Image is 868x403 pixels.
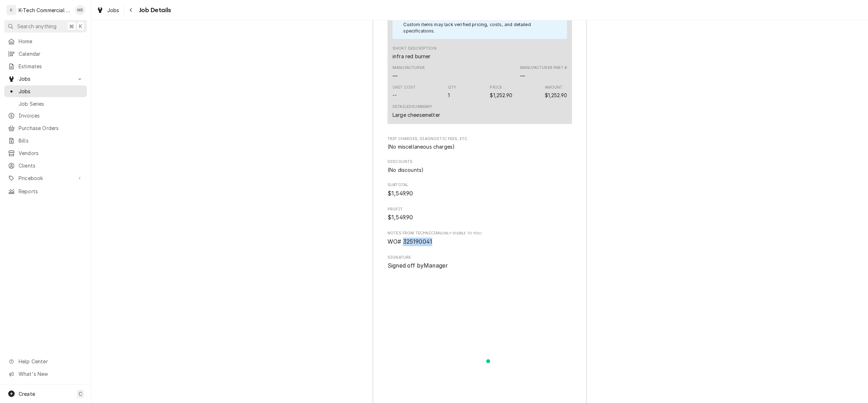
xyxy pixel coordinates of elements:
span: What's New [19,370,83,378]
div: Unit Cost [393,85,415,90]
div: Manufacturer [393,72,398,80]
div: Qty. [448,85,458,90]
div: Price [490,85,502,90]
a: Reports [4,185,87,197]
span: Signed Off By [388,262,572,270]
div: Detailed Summary [393,104,432,110]
span: Help Center [19,358,83,365]
a: Clients [4,160,87,171]
div: Price [490,85,512,99]
span: Signature [388,255,572,260]
span: K [79,23,82,30]
div: Part Number [520,65,567,79]
span: Jobs [107,6,119,14]
span: Search anything [17,23,56,30]
span: Jobs [19,75,73,83]
span: Pricebook [19,174,73,182]
div: Discounts [388,159,572,173]
div: Quantity [448,85,458,99]
span: Home [19,38,83,45]
a: Bills [4,135,87,146]
span: Jobs [19,88,83,95]
span: [object Object] [388,238,572,246]
div: Profit [388,207,572,222]
span: Job Series [19,100,83,108]
span: Create [19,391,35,397]
button: Navigate back [125,4,137,16]
div: Short Description [393,46,437,51]
a: Go to Jobs [4,73,87,85]
a: Jobs [94,4,122,16]
span: Purchase Orders [19,124,83,132]
div: MB [75,5,85,15]
div: Mehdi Bazidane's Avatar [75,5,85,15]
div: Manufacturer Part # [520,65,567,71]
div: Amount [545,85,567,99]
span: Bills [19,137,83,144]
button: Search anything⌘K [4,20,87,33]
span: Job Details [137,5,171,15]
span: Subtotal [388,189,572,198]
a: Jobs [4,85,87,97]
div: This line item was manually created outside your standard pricebook. Custom items may lack verifi... [403,15,560,34]
span: Discounts [388,159,572,165]
span: Subtotal [388,182,572,188]
a: Go to Pricebook [4,172,87,184]
div: Parts and Materials List [388,3,572,127]
div: Price [490,91,512,99]
span: Reports [19,188,83,195]
span: $1,549.90 [388,190,413,197]
div: Cost [393,85,415,99]
div: Trip Charges, Diagnostic Fees, etc. [388,136,572,150]
div: Trip Charges, Diagnostic Fees, etc. List [388,143,572,150]
a: Go to What's New [4,368,87,380]
span: Notes from Technician [388,230,572,236]
span: C [79,390,82,398]
div: Short Description [393,46,437,60]
span: Estimates [19,63,83,70]
span: ⌘ [69,23,74,30]
span: WO# 325190041 [388,238,432,245]
div: Large cheesemelter [393,111,440,119]
div: Manufacturer [393,65,425,71]
div: [object Object] [388,230,572,246]
div: Manufacturer [393,65,425,79]
a: Home [4,35,87,47]
a: Estimates [4,60,87,72]
div: Amount [545,91,567,99]
span: Invoices [19,112,83,119]
span: Vendors [19,149,83,157]
div: Line Item [388,3,572,124]
div: Part Number [520,72,525,80]
div: K [6,5,16,15]
span: (Only Visible to You) [441,231,481,235]
div: K-Tech Commercial Kitchen Repair & Maintenance [19,6,71,14]
span: Calendar [19,50,83,58]
div: Quantity [448,91,450,99]
span: Profit [388,207,572,212]
span: $1,549.90 [388,214,413,221]
span: Profit [388,213,572,222]
a: Invoices [4,110,87,121]
span: Clients [19,162,83,169]
a: Go to Help Center [4,355,87,367]
a: Calendar [4,48,87,60]
div: Amount [545,85,563,90]
div: Subtotal [388,182,572,198]
a: Vendors [4,147,87,159]
div: Short Description [393,53,431,60]
div: Cost [393,91,397,99]
span: Trip Charges, Diagnostic Fees, etc. [388,136,572,142]
div: Discounts List [388,166,572,174]
a: Purchase Orders [4,122,87,134]
a: Job Series [4,98,87,110]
